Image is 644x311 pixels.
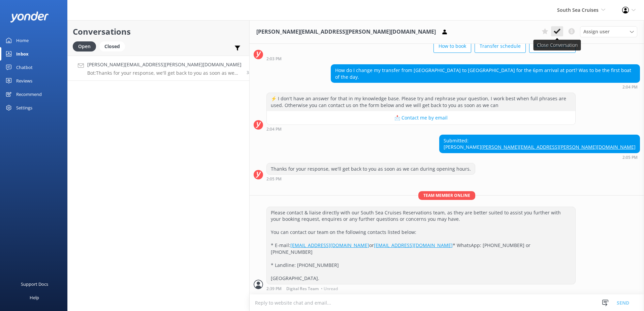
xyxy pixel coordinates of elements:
[16,47,29,61] div: Inbox
[622,155,638,160] strong: 2:05 PM
[529,39,576,53] button: Resort transfers
[256,28,436,36] h3: [PERSON_NAME][EMAIL_ADDRESS][PERSON_NAME][DOMAIN_NAME]
[21,277,48,291] div: Support Docs
[266,286,576,291] div: Sep 27 2025 02:39pm (UTC +12:00) Pacific/Auckland
[266,287,282,291] strong: 2:39 PM
[73,41,96,51] div: Open
[374,242,453,248] a: [EMAIL_ADDRESS][DOMAIN_NAME]
[68,56,249,81] a: [PERSON_NAME][EMAIL_ADDRESS][PERSON_NAME][DOMAIN_NAME]Bot:Thanks for your response, we'll get bac...
[475,39,526,53] button: Transfer schedule
[266,177,282,181] strong: 2:05 PM
[16,74,32,88] div: Reviews
[622,85,638,89] strong: 2:04 PM
[267,207,575,284] div: Please contact & liaise directly with our South Sea Cruises Reservations team, as they are better...
[286,287,319,291] span: Digital Res Team
[30,291,39,304] div: Help
[266,127,282,131] strong: 2:04 PM
[266,56,576,61] div: Sep 27 2025 02:03pm (UTC +12:00) Pacific/Auckland
[557,7,599,13] span: South Sea Cruises
[439,155,640,160] div: Sep 27 2025 02:05pm (UTC +12:00) Pacific/Auckland
[16,101,32,114] div: Settings
[321,287,338,291] span: • Unread
[267,163,475,175] div: Thanks for your response, we'll get back to you as soon as we can during opening hours.
[290,242,369,248] a: [EMAIL_ADDRESS][DOMAIN_NAME]
[247,70,255,75] span: Sep 27 2025 02:05pm (UTC +12:00) Pacific/Auckland
[267,93,575,111] div: ⚡ I don't have an answer for that in my knowledge base. Please try and rephrase your question, I ...
[266,176,475,181] div: Sep 27 2025 02:05pm (UTC +12:00) Pacific/Auckland
[440,135,640,153] div: Submitted: [PERSON_NAME]
[267,111,575,125] button: 📩 Contact me by email
[16,34,29,47] div: Home
[433,39,471,53] button: How to book
[266,57,282,61] strong: 2:03 PM
[10,11,49,23] img: yonder-white-logo.png
[73,42,99,50] a: Open
[266,127,576,131] div: Sep 27 2025 02:04pm (UTC +12:00) Pacific/Auckland
[331,65,640,82] div: How do I change my transfer from [GEOGRAPHIC_DATA] to [GEOGRAPHIC_DATA] for the 6pm arrival at po...
[580,26,637,37] div: Assign User
[418,191,475,200] span: Team member online
[99,42,128,50] a: Closed
[16,88,42,101] div: Recommend
[73,25,244,38] h2: Conversations
[331,84,640,89] div: Sep 27 2025 02:04pm (UTC +12:00) Pacific/Auckland
[87,61,241,68] h4: [PERSON_NAME][EMAIL_ADDRESS][PERSON_NAME][DOMAIN_NAME]
[16,61,33,74] div: Chatbot
[583,28,610,35] span: Assign user
[87,70,241,76] p: Bot: Thanks for your response, we'll get back to you as soon as we can during opening hours.
[481,144,636,150] a: [PERSON_NAME][EMAIL_ADDRESS][PERSON_NAME][DOMAIN_NAME]
[99,41,125,51] div: Closed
